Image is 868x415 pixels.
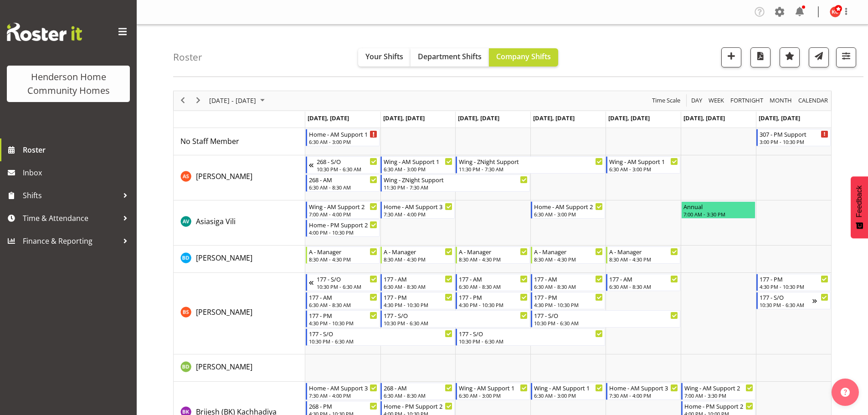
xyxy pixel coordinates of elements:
[459,256,528,263] div: 8:30 AM - 4:30 PM
[606,246,680,264] div: Barbara Dunlop"s event - A - Manager Begin From Friday, September 12, 2025 at 8:30:00 AM GMT+12:0...
[609,157,678,166] div: Wing - AM Support 1
[750,47,770,67] button: Download a PDF of the roster according to the set date range.
[380,292,455,309] div: Billie Sothern"s event - 177 - PM Begin From Tuesday, September 9, 2025 at 4:30:00 PM GMT+12:00 E...
[177,95,189,106] button: Previous
[196,171,252,181] span: [PERSON_NAME]
[707,95,726,106] button: Timeline Week
[383,114,425,122] span: [DATE], [DATE]
[309,247,378,256] div: A - Manager
[729,95,764,106] span: Fortnight
[196,362,252,372] span: [PERSON_NAME]
[309,184,378,191] div: 6:30 AM - 8:30 AM
[534,274,603,283] div: 177 - AM
[708,95,725,106] span: Week
[384,292,452,302] div: 177 - PM
[309,210,378,218] div: 7:00 AM - 4:00 PM
[317,157,378,166] div: 268 - S/O
[23,234,118,248] span: Finance & Reporting
[196,252,252,263] a: [PERSON_NAME]
[380,383,455,400] div: Brijesh (BK) Kachhadiya"s event - 268 - AM Begin From Tuesday, September 9, 2025 at 6:30:00 AM GM...
[609,165,678,173] div: 6:30 AM - 3:00 PM
[681,201,755,219] div: Asiasiga Vili"s event - Annual Begin From Saturday, September 13, 2025 at 7:00:00 AM GMT+12:00 En...
[534,292,603,302] div: 177 - PM
[384,175,528,184] div: Wing - ZNight Support
[690,95,703,106] span: Day
[609,274,678,283] div: 177 - AM
[683,210,753,218] div: 7:00 AM - 3:30 PM
[797,95,830,106] button: Month
[533,114,575,122] span: [DATE], [DATE]
[196,216,236,227] a: Asiasiga Vili
[456,383,530,400] div: Brijesh (BK) Kachhadiya"s event - Wing - AM Support 1 Begin From Wednesday, September 10, 2025 at...
[606,156,680,174] div: Arshdeep Singh"s event - Wing - AM Support 1 Begin From Friday, September 12, 2025 at 6:30:00 AM ...
[780,47,800,67] button: Highlight an important date within the roster.
[651,95,682,106] button: Time Scale
[384,256,452,263] div: 8:30 AM - 4:30 PM
[174,155,305,200] td: Arshdeep Singh resource
[306,328,455,346] div: Billie Sothern"s event - 177 - S/O Begin From Monday, September 8, 2025 at 10:30:00 PM GMT+12:00 ...
[459,247,528,256] div: A - Manager
[384,283,452,290] div: 6:30 AM - 8:30 AM
[534,256,603,263] div: 8:30 AM - 4:30 PM
[309,175,378,184] div: 268 - AM
[797,95,829,106] span: calendar
[206,91,270,110] div: September 08 - 14, 2025
[174,200,305,246] td: Asiasiga Vili resource
[309,401,378,410] div: 268 - PM
[174,354,305,382] td: Billie-Rose Dunlop resource
[196,361,252,372] a: [PERSON_NAME]
[684,383,753,392] div: Wing - AM Support 2
[456,274,530,291] div: Billie Sothern"s event - 177 - AM Begin From Wednesday, September 10, 2025 at 6:30:00 AM GMT+12:0...
[174,128,305,155] td: No Staff Member resource
[531,201,605,219] div: Asiasiga Vili"s event - Home - AM Support 2 Begin From Thursday, September 11, 2025 at 6:30:00 AM...
[23,143,132,157] span: Roster
[384,319,528,327] div: 10:30 PM - 6:30 AM
[456,156,605,174] div: Arshdeep Singh"s event - Wing - ZNight Support Begin From Wednesday, September 10, 2025 at 11:30:...
[534,392,603,399] div: 6:30 AM - 3:00 PM
[496,51,551,61] span: Company Shifts
[683,202,753,211] div: Annual
[456,292,530,309] div: Billie Sothern"s event - 177 - PM Begin From Wednesday, September 10, 2025 at 4:30:00 PM GMT+12:0...
[729,95,765,106] button: Fortnight
[306,383,380,400] div: Brijesh (BK) Kachhadiya"s event - Home - AM Support 3 Begin From Monday, September 8, 2025 at 7:3...
[684,401,753,410] div: Home - PM Support 2
[309,383,378,392] div: Home - AM Support 3
[609,392,678,399] div: 7:30 AM - 4:00 PM
[309,220,378,229] div: Home - PM Support 2
[609,283,678,290] div: 6:30 AM - 8:30 AM
[534,202,603,211] div: Home - AM Support 2
[317,283,378,290] div: 10:30 PM - 6:30 AM
[23,166,132,179] span: Inbox
[768,95,794,106] button: Timeline Month
[306,220,380,237] div: Asiasiga Vili"s event - Home - PM Support 2 Begin From Monday, September 8, 2025 at 4:00:00 PM GM...
[380,246,455,264] div: Barbara Dunlop"s event - A - Manager Begin From Tuesday, September 9, 2025 at 8:30:00 AM GMT+12:0...
[308,114,349,122] span: [DATE], [DATE]
[459,292,528,302] div: 177 - PM
[7,23,82,41] img: Rosterit website logo
[174,246,305,273] td: Barbara Dunlop resource
[769,95,793,106] span: Month
[609,383,678,392] div: Home - AM Support 3
[309,202,378,211] div: Wing - AM Support 2
[306,310,380,328] div: Billie Sothern"s event - 177 - PM Begin From Monday, September 8, 2025 at 4:30:00 PM GMT+12:00 En...
[309,129,378,138] div: Home - AM Support 1
[380,274,455,291] div: Billie Sothern"s event - 177 - AM Begin From Tuesday, September 9, 2025 at 6:30:00 AM GMT+12:00 E...
[459,274,528,283] div: 177 - AM
[384,311,528,320] div: 177 - S/O
[851,176,868,238] button: Feedback - Show survey
[384,301,452,308] div: 4:30 PM - 10:30 PM
[309,229,378,236] div: 4:00 PM - 10:30 PM
[190,91,206,110] div: next period
[384,383,452,392] div: 268 - AM
[459,392,528,399] div: 6:30 AM - 3:00 PM
[459,283,528,290] div: 6:30 AM - 8:30 AM
[317,165,378,173] div: 10:30 PM - 6:30 AM
[456,328,605,346] div: Billie Sothern"s event - 177 - S/O Begin From Wednesday, September 10, 2025 at 10:30:00 PM GMT+12...
[306,201,380,219] div: Asiasiga Vili"s event - Wing - AM Support 2 Begin From Monday, September 8, 2025 at 7:00:00 AM GM...
[456,246,530,264] div: Barbara Dunlop"s event - A - Manager Begin From Wednesday, September 10, 2025 at 8:30:00 AM GMT+1...
[173,52,202,62] h4: Roster
[384,184,528,191] div: 11:30 PM - 7:30 AM
[384,157,452,166] div: Wing - AM Support 1
[760,301,812,308] div: 10:30 PM - 6:30 AM
[534,319,678,327] div: 10:30 PM - 6:30 AM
